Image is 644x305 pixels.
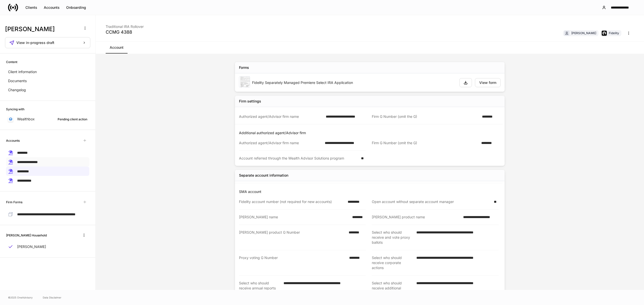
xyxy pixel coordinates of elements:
a: Client information [6,67,89,76]
span: © 2025 OneAdvisory [8,295,33,299]
p: Documents [8,78,27,83]
h3: [PERSON_NAME] [5,25,78,33]
button: View in-progress draft [5,37,90,48]
span: Unavailable with outstanding requests for information [80,197,89,207]
div: Select who should receive corporate actions [372,255,413,270]
div: Fidelity [609,31,619,35]
div: Traditional IRA Rollover [106,21,144,29]
div: Onboarding [66,6,86,9]
div: Select who should receive annual reports and statements [239,281,280,296]
a: [PERSON_NAME] [6,242,89,251]
button: View form [475,78,501,87]
div: [PERSON_NAME] product G Number [239,230,346,245]
p: [PERSON_NAME] [17,244,46,249]
a: Data Disclaimer [43,295,61,299]
div: Clients [25,6,37,9]
p: SMA account [239,189,503,194]
span: View in-progress draft [16,41,54,44]
div: [PERSON_NAME] name [239,215,349,220]
a: WealthboxPending client action [6,115,89,124]
h6: Syncing with [6,107,24,112]
div: Firm settings [239,99,261,104]
div: Proxy voting G Number [239,255,346,270]
h6: Firm Forms [6,200,22,205]
h6: Content [6,60,17,64]
p: Additional authorized agent/Advisor firm [239,130,503,135]
div: Fidelity account number (not required for new accounts) [239,199,345,204]
div: Separate account information [239,173,288,178]
div: [PERSON_NAME] [571,31,596,35]
div: Accounts [44,6,60,9]
a: Account [106,41,128,54]
div: Select who should receive additional mailings [372,281,413,296]
div: Authorized agent/Advisor firm name [239,114,323,119]
div: Fidelity Separately Managed Premiere Select IRA Application [252,80,455,85]
span: Unavailable with outstanding requests for information [80,136,89,145]
p: Wealthbox [17,117,35,122]
div: Authorized agent/Advisor firm name [239,140,322,145]
div: Firm G Number (omit the G) [372,114,479,119]
div: Open account without separate account manager [372,199,491,204]
div: Forms [239,65,249,70]
div: View form [479,81,496,84]
a: Changelog [6,85,89,94]
div: Select who should receive and vote proxy ballots [372,230,413,245]
p: Changelog [8,87,26,92]
div: Pending client action [58,117,87,122]
button: Onboarding [63,4,89,12]
h6: Accounts [6,138,20,143]
div: Firm G Number (omit the G) [372,140,478,146]
div: CCMG 4388 [106,29,144,35]
a: Documents [6,76,89,85]
div: Account referred through the Wealth Advisor Solutions program [239,156,358,161]
button: Clients [22,4,41,12]
p: Client information [8,69,37,74]
h6: [PERSON_NAME] Household [6,233,47,238]
button: Accounts [41,4,63,12]
div: [PERSON_NAME] product name [372,215,460,220]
